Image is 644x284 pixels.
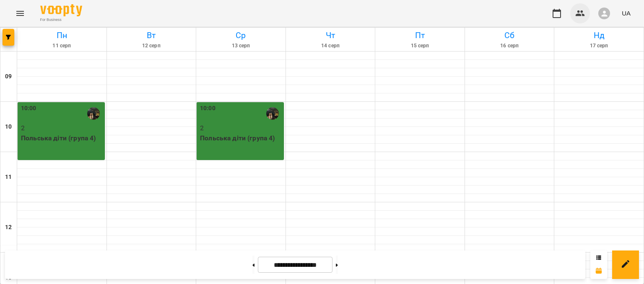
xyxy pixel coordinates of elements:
h6: 10 [5,122,12,132]
h6: Ср [197,29,284,42]
h6: 12 серп [108,42,195,50]
h6: 17 серп [556,42,642,50]
span: For Business [40,17,82,23]
h6: 09 [5,72,12,81]
span: UA [622,9,631,18]
p: 2 [21,123,103,133]
h6: 16 серп [466,42,553,50]
h6: Пт [377,29,463,42]
h6: 13 серп [197,42,284,50]
h6: 14 серп [287,42,374,50]
img: Карпчук Віолетта [266,107,279,120]
p: Польська діти (група 4) [21,133,103,143]
h6: 15 серп [377,42,463,50]
button: UA [618,5,634,21]
label: 10:00 [200,104,216,113]
h6: Чт [287,29,374,42]
h6: Нд [556,29,642,42]
h6: 12 [5,223,12,232]
h6: Пн [18,29,105,42]
h6: Сб [466,29,553,42]
p: Польська діти (група 4) [200,133,282,143]
h6: 11 серп [18,42,105,50]
img: Voopty Logo [40,4,82,16]
button: Menu [10,3,30,23]
label: 10:00 [21,104,36,113]
h6: Вт [108,29,195,42]
p: 2 [200,123,282,133]
h6: 11 [5,173,12,182]
img: Карпчук Віолетта [87,107,100,120]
